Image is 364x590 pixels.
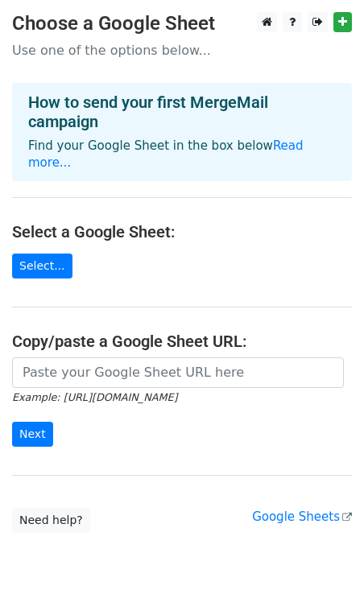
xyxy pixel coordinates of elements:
h4: How to send your first MergeMail campaign [28,93,336,131]
a: Need help? [12,508,90,533]
p: Use one of the options below... [12,42,352,59]
input: Paste your Google Sheet URL here [12,357,344,388]
p: Find your Google Sheet in the box below [28,138,336,171]
a: Select... [12,254,72,278]
a: Read more... [28,138,304,170]
h4: Copy/paste a Google Sheet URL: [12,332,352,351]
a: Google Sheets [252,510,352,524]
input: Next [12,422,53,447]
small: Example: [URL][DOMAIN_NAME] [12,391,177,403]
h4: Select a Google Sheet: [12,222,352,241]
h3: Choose a Google Sheet [12,12,352,35]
